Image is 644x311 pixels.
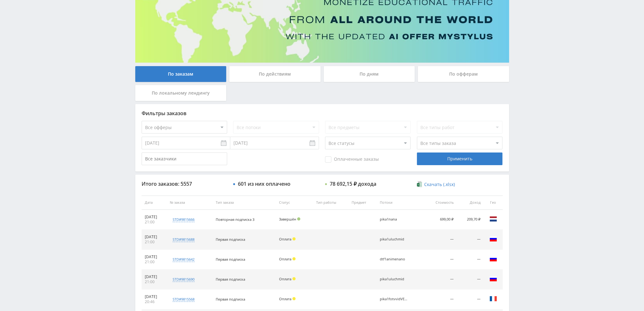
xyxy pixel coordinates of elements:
img: nld.png [489,215,497,223]
th: Тип заказа [213,196,276,210]
div: 20:46 [145,299,164,304]
div: 21:00 [145,259,164,264]
div: По заказам [135,66,226,82]
span: Холд [292,277,296,280]
div: std#9815688 [173,237,194,242]
div: Фильтры заказов [142,110,503,116]
th: Доход [456,196,483,210]
th: Гео [484,196,503,210]
span: Оплаченные заказы [325,156,379,163]
td: — [456,250,483,270]
span: Оплата [279,277,291,281]
td: — [424,289,457,309]
span: Первая подписка [216,237,245,242]
div: Итого заказов: 5557 [142,181,227,187]
th: Потоки [377,196,424,210]
span: Подтвержден [297,217,300,221]
div: 78 692,15 ₽ дохода [330,181,376,187]
img: fra.png [489,295,497,302]
div: По офферам [418,66,509,82]
div: pika1fotvvidVEO3 [380,297,408,301]
div: По дням [324,66,415,82]
td: — [424,230,457,250]
div: [DATE] [145,234,164,239]
div: 21:00 [145,279,164,284]
td: 209,70 ₽ [456,210,483,230]
div: [DATE] [145,294,164,299]
div: [DATE] [145,254,164,259]
img: rus.png [489,235,497,243]
td: — [456,289,483,309]
input: Все заказчики [142,152,227,165]
th: Тип работы [313,196,348,210]
div: std#9815642 [173,257,194,262]
div: 21:00 [145,220,164,225]
th: Стоимость [424,196,457,210]
th: Статус [276,196,313,210]
td: — [424,250,457,270]
span: Холд [292,297,296,300]
td: — [456,270,483,289]
span: Первая подписка [216,297,245,302]
div: pika1nana [380,217,408,221]
div: [DATE] [145,215,164,220]
th: № заказа [167,196,212,210]
div: dtf1animenano [380,257,408,261]
img: rus.png [489,255,497,263]
span: Первая подписка [216,257,245,262]
div: std#9815690 [173,277,194,282]
a: Скачать (.xlsx) [417,181,455,188]
th: Дата [142,196,167,210]
span: Повторная подписка 3 [216,217,254,222]
div: По действиям [229,66,321,82]
span: Оплата [279,257,291,261]
div: 601 из них оплачено [238,181,290,187]
div: По локальному лендингу [135,85,226,101]
div: pika1uluchmid [380,237,408,241]
span: Скачать (.xlsx) [424,182,455,187]
td: 699,00 ₽ [424,210,457,230]
span: Холд [292,257,296,260]
span: Завершён [279,217,296,221]
img: rus.png [489,275,497,283]
th: Предмет [348,196,377,210]
span: Первая подписка [216,277,245,282]
td: — [456,230,483,250]
span: Оплата [279,237,291,241]
div: pika1uluchmid [380,277,408,281]
div: 21:00 [145,239,164,245]
img: xlsx [417,181,422,187]
div: Применить [417,152,502,165]
span: Оплата [279,296,291,301]
div: [DATE] [145,274,164,279]
span: Холд [292,237,296,240]
div: std#9815666 [173,217,194,222]
div: std#9815568 [173,297,194,302]
td: — [424,270,457,289]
